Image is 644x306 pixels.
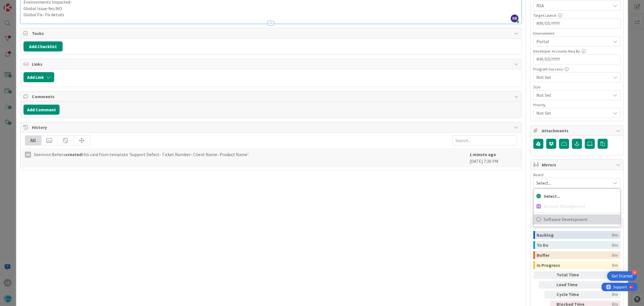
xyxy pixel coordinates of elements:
[544,192,617,200] span: Select...
[533,31,621,35] div: Environment
[536,74,611,81] span: Not Set
[607,271,637,281] div: Open Get Started checklist, remaining modules: 4
[536,55,617,64] input: MM/DD/YYYY
[537,261,612,269] div: In Progress
[12,1,25,8] span: Support
[557,281,587,289] div: Lead Time
[536,109,608,117] span: Not Set
[533,13,621,17] div: Target Launch
[534,191,620,201] a: Select...
[34,151,248,158] span: Seemron Behera this card from template 'Support Defect- Ticket Number- Client Name- Product Name'
[612,251,618,259] div: 0m
[544,215,617,223] span: Software Development
[32,30,512,37] span: Tasks
[32,61,512,67] span: Links
[589,281,618,289] div: 0m
[452,135,517,145] input: Search...
[612,261,618,269] div: 0m
[470,151,517,164] div: [DATE] 7:26 PM
[23,105,60,115] button: Add Comment
[23,11,519,18] p: Global Fix- Fix details
[533,85,621,89] div: Size
[536,19,617,28] input: MM/DD/YYYY
[32,93,512,100] span: Comments
[537,231,612,239] div: Backlog
[632,270,637,275] div: 4
[542,161,613,168] span: Mirrors
[536,38,611,45] span: Portal
[612,231,618,239] div: 0m
[536,2,611,9] span: RSA
[589,271,618,279] div: 0m
[470,152,496,157] b: 1 minute ago
[537,241,612,249] div: To Do
[23,5,519,12] p: Global Issue-Yes/NO
[557,271,587,279] div: Total Time
[534,214,620,224] a: Software Development
[533,49,621,53] div: Developer Accounts Req By
[511,15,518,22] span: SB
[32,124,512,131] span: History
[533,173,543,177] span: Board
[542,127,613,134] span: Attachments
[533,67,621,71] div: Program Success
[28,2,31,7] div: 9+
[557,291,587,298] div: Cycle Time
[612,273,633,279] div: Get Started
[589,291,618,298] div: 0m
[23,72,54,82] button: Add Link
[533,103,621,107] div: Priority
[536,179,608,187] span: Select...
[66,152,82,157] b: created
[23,41,63,51] button: Add Checklist
[612,241,618,249] div: 0m
[537,251,612,259] div: Buffer
[536,91,608,99] span: Not Set
[25,152,31,158] div: SB
[25,136,41,145] div: All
